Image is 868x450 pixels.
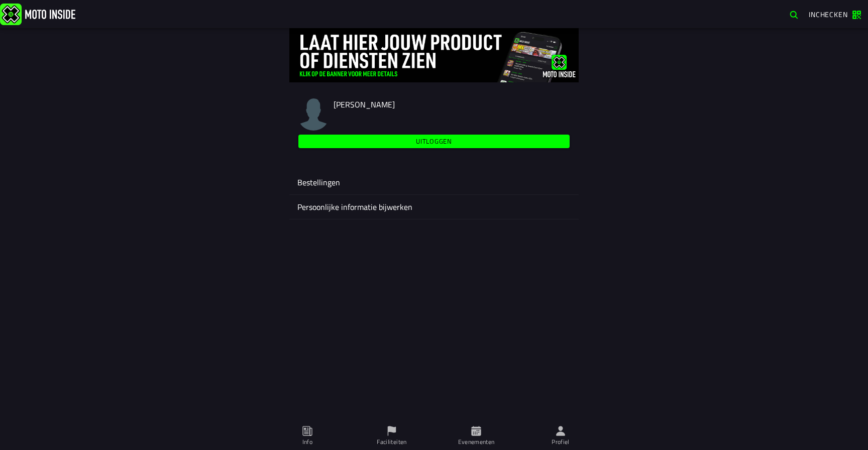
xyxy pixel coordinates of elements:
img: 4Lg0uCZZgYSq9MW2zyHRs12dBiEH1AZVHKMOLPl0.jpg [289,28,579,82]
ion-label: Bestellingen [297,176,571,188]
ion-button: Uitloggen [298,135,570,148]
ion-label: Persoonlijke informatie bijwerken [297,201,571,213]
ion-label: Evenementen [458,437,495,446]
ion-label: Faciliteiten [377,437,406,446]
img: user-profile-image [297,98,330,131]
ion-label: Info [302,437,312,446]
span: [PERSON_NAME] [334,98,395,110]
a: Inchecken [804,6,866,23]
ion-label: Profiel [552,437,570,446]
span: Inchecken [809,9,848,20]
